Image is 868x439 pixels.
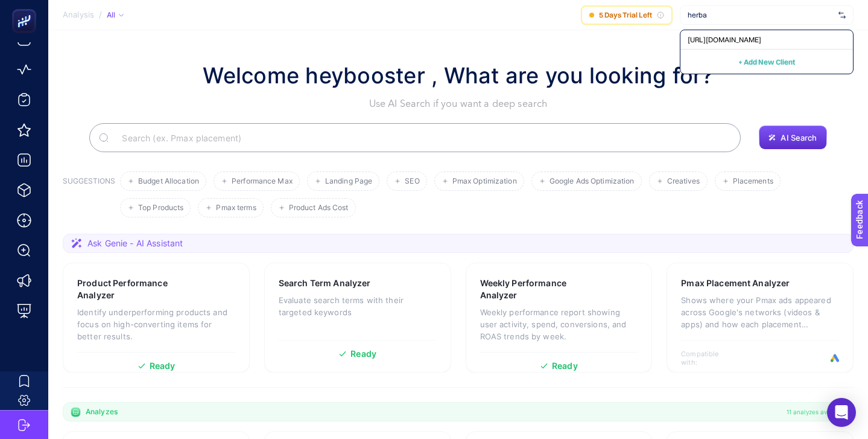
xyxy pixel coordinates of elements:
span: Top Products [138,203,183,213]
span: Product Ads Cost [289,203,349,213]
h3: SUGGESTIONS [63,176,115,217]
input: https://www.herbaderm.com/ [688,10,834,20]
span: Ready [552,362,578,370]
span: Budget Allocation [138,177,199,186]
h3: Product Performance Analyzer [77,277,197,301]
span: Google Ads Optimization [550,177,635,186]
span: [URL][DOMAIN_NAME] [688,35,761,45]
div: All [107,10,124,20]
span: Analysis [63,10,94,20]
span: Creatives [667,177,700,186]
span: Ready [150,362,176,370]
span: / [99,10,102,19]
div: Open Intercom Messenger [827,398,856,427]
img: svg%3e [838,9,846,21]
span: Pmax terms [216,203,256,213]
span: Placements [733,177,773,186]
span: Performance Max [232,177,293,186]
span: Compatible with: [681,350,735,367]
h1: Welcome heybooster , What are you looking for? [203,59,713,92]
a: Product Performance AnalyzerIdentify underperforming products and focus on high-converting items ... [63,263,250,373]
span: Ask Genie - AI Assistant [87,237,183,249]
span: SEO [405,177,419,186]
h3: Search Term Analyzer [279,277,371,289]
span: Landing Page [325,177,372,186]
p: Evaluate search terms with their targeted keywords [279,294,437,318]
input: Search [112,121,731,155]
button: + Add New Client [738,54,795,69]
span: + Add New Client [738,57,795,66]
h3: Pmax Placement Analyzer [681,277,790,289]
p: Shows where your Pmax ads appeared across Google's networks (videos & apps) and how each placemen... [681,294,839,330]
span: Pmax Optimization [452,177,517,186]
p: Identify underperforming products and focus on high-converting items for better results. [77,306,235,342]
span: AI Search [781,133,817,143]
button: AI Search [759,126,826,150]
span: Analyzes [86,407,118,417]
p: Use AI Search if you want a deep search [203,97,713,111]
span: 5 Days Trial Left [599,10,652,20]
span: Ready [350,350,376,358]
a: Weekly Performance AnalyzerWeekly performance report showing user activity, spend, conversions, a... [466,263,653,373]
h3: Weekly Performance Analyzer [480,277,600,301]
a: Pmax Placement AnalyzerShows where your Pmax ads appeared across Google's networks (videos & apps... [667,263,854,373]
span: Feedback [7,4,46,13]
a: Search Term AnalyzerEvaluate search terms with their targeted keywordsReady [264,263,451,373]
span: 11 analyzes available [787,407,846,417]
p: Weekly performance report showing user activity, spend, conversions, and ROAS trends by week. [480,306,638,342]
